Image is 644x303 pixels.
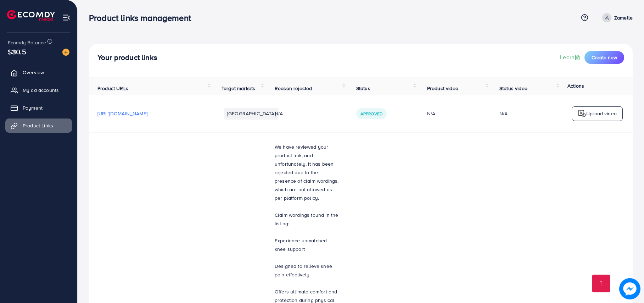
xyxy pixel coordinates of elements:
[599,13,633,22] a: Zamelle
[275,211,339,228] p: Claim wordings found in the listing:
[62,13,71,22] img: menu
[275,110,283,117] span: N/A
[23,69,44,76] span: Overview
[224,108,279,119] li: [GEOGRAPHIC_DATA]
[275,143,339,202] p: We have reviewed your product link, and unfortunately, it has been rejected due to the presence o...
[427,85,458,92] span: Product video
[619,278,640,299] img: image
[592,54,617,61] span: Create new
[23,122,53,129] span: Product Links
[614,13,633,22] p: Zamelle
[275,85,312,92] span: Reason rejected
[8,46,26,57] span: $30.5
[62,49,69,56] img: image
[5,119,72,133] a: Product Links
[275,236,339,253] p: Experience unmatched knee support
[499,110,508,117] div: N/A
[97,110,147,117] span: [URL][DOMAIN_NAME]
[23,104,43,111] span: Payment
[275,262,339,279] p: Designed to relieve knee pain effectively
[578,109,586,118] img: logo
[499,85,527,92] span: Status video
[586,109,617,118] p: Upload video
[97,53,157,62] h4: Your product links
[5,83,72,97] a: My ad accounts
[5,65,72,79] a: Overview
[356,85,370,92] span: Status
[427,110,482,117] div: N/A
[360,111,382,117] span: Approved
[560,53,582,61] a: Learn
[89,13,197,23] h3: Product links management
[5,101,72,115] a: Payment
[8,39,46,46] span: Ecomdy Balance
[584,51,624,64] button: Create new
[7,10,55,21] img: logo
[222,85,255,92] span: Target markets
[97,85,128,92] span: Product URLs
[567,82,584,89] span: Actions
[23,87,59,94] span: My ad accounts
